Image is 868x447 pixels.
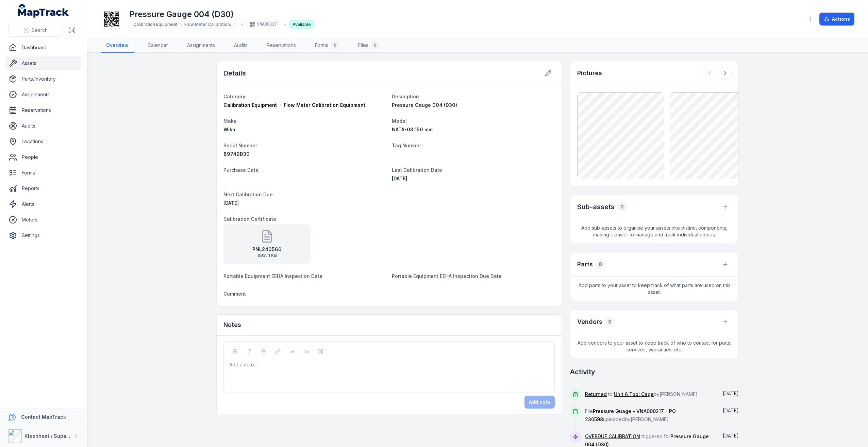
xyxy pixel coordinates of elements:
[229,38,253,53] a: Audits
[617,202,627,212] div: 0
[723,408,739,413] time: 14/10/2025, 12:11:15 pm
[223,192,273,197] span: Next Calibration Due
[223,167,258,173] span: Purchase Date
[577,202,615,212] h2: Sub-assets
[723,391,739,396] time: 14/10/2025, 12:12:12 pm
[5,166,81,180] a: Forms
[585,408,676,422] span: File uploaded by [PERSON_NAME]
[252,246,282,253] strong: PNL240560
[223,216,276,222] span: Calibration Certificate
[261,38,301,53] a: Reservations
[577,260,593,269] h3: Parts
[21,414,66,420] strong: Contact MapTrack
[223,68,246,78] h2: Details
[5,103,81,117] a: Reservations
[223,320,241,330] h3: Notes
[5,213,81,227] a: Meters
[5,72,81,86] a: Parts/Inventory
[570,334,738,359] span: Add vendors to your asset to keep track of who to contact for parts, services, warranties, etc.
[5,197,81,211] a: Alerts
[129,9,315,20] h1: Pressure Gauge 004 (D30)
[570,277,738,301] span: Add parts to your asset to keep track of what parts are used on this asset.
[223,102,277,109] span: Calibration Equipment
[596,260,605,269] div: 0
[18,4,69,18] a: MapTrack
[252,253,282,258] span: 993.11 KB
[288,20,315,29] div: Available
[392,143,421,148] span: Tag Number
[723,433,739,438] span: [DATE]
[5,119,81,133] a: Audits
[5,88,81,101] a: Assignments
[723,433,739,438] time: 04/09/2025, 12:00:00 am
[392,176,407,181] span: [DATE]
[353,38,385,53] a: Files6
[5,135,81,148] a: Locations
[5,229,81,242] a: Settings
[246,20,281,29] div: VNA00217
[392,167,442,173] span: Last Calibration Date
[5,182,81,195] a: Reports
[101,38,134,53] a: Overview
[223,200,239,206] time: 04/09/2025, 12:00:00 am
[392,102,457,108] span: Pressure Gauge 004 (D30)
[310,38,345,53] a: Forms0
[223,143,257,148] span: Serial Number
[5,56,81,70] a: Assets
[5,41,81,54] a: Dashboard
[570,367,595,377] h2: Activity
[392,94,419,99] span: Description
[284,102,365,109] span: Flow Meter Calibration Equipment
[223,118,237,124] span: Make
[142,38,173,53] a: Calendar
[570,219,738,244] span: Add sub-assets to organise your assets into distinct components, making it easier to manage and t...
[392,176,407,181] time: 04/09/2024, 12:00:00 am
[392,118,407,124] span: Model
[223,291,246,297] span: Comment
[133,22,178,27] span: Calibration Equipment
[723,408,739,413] span: [DATE]
[585,408,676,422] span: Pressure Guage - VNA000217 - PO 230598
[577,317,602,327] h3: Vendors
[184,22,234,27] span: Flow Meter Calibration Equipment
[24,433,75,439] strong: Kleenheat / Supagas
[819,13,854,26] button: Actions
[605,317,615,327] div: 0
[223,94,245,99] span: Category
[585,433,640,440] a: OVERDUE CALIBRATION
[331,41,339,49] div: 0
[723,391,739,396] span: [DATE]
[371,41,379,49] div: 6
[585,391,698,397] span: to by [PERSON_NAME]
[614,391,654,398] a: Unit 6 Tool Cage
[392,273,502,279] span: Portable Equipment EEHA Inspection Due Date
[182,38,220,53] a: Assignments
[392,127,433,132] span: NATA-03 150 mm
[223,273,322,279] span: Portable Equipment EEHA Inspection Date
[223,151,250,157] span: 89749D30
[223,127,235,132] span: Wika
[5,150,81,164] a: People
[32,27,48,34] span: Search
[223,200,239,206] span: [DATE]
[8,24,63,37] button: Search
[577,68,602,78] h3: Pictures
[585,391,607,398] a: Returned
